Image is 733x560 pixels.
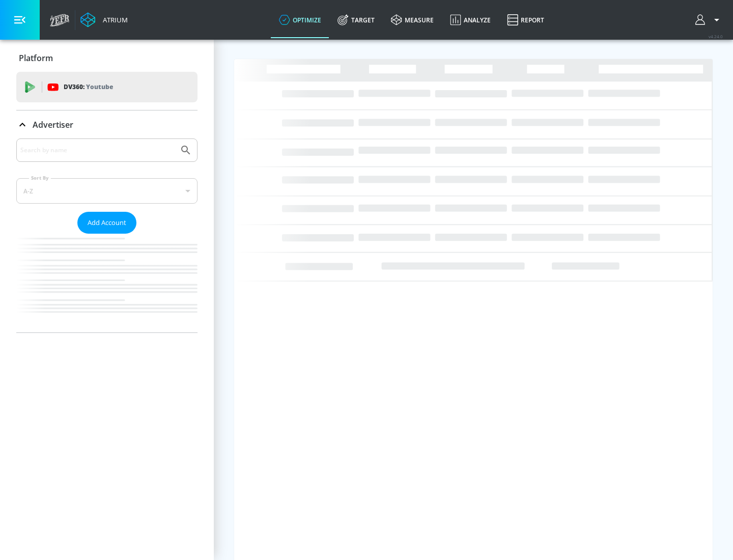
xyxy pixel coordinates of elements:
p: DV360: [64,81,113,93]
a: Analyze [442,2,499,38]
div: Atrium [99,15,128,24]
a: Report [499,2,552,38]
a: Atrium [80,12,128,27]
label: Sort By [29,175,51,181]
nav: list of Advertiser [16,234,198,332]
a: optimize [271,2,329,38]
p: Advertiser [33,119,73,130]
div: Advertiser [16,138,198,332]
div: Platform [16,44,198,72]
div: A-Z [16,178,198,204]
div: Advertiser [16,110,198,139]
a: measure [383,2,442,38]
a: Target [329,2,383,38]
span: v 4.24.0 [709,34,723,39]
p: Platform [19,52,53,64]
p: Youtube [86,81,113,92]
span: Add Account [88,217,126,229]
div: DV360: Youtube [16,72,198,102]
button: Add Account [77,212,136,234]
input: Search by name [20,144,175,157]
